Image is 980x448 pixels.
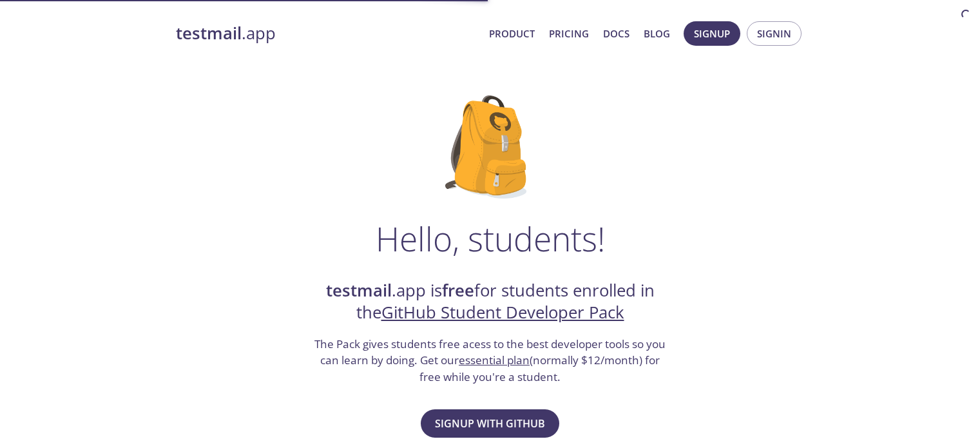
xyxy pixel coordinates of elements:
span: Signup with GitHub [435,414,545,433]
a: testmail.app [176,23,479,44]
a: Blog [644,25,670,42]
strong: testmail [176,22,242,44]
h2: .app is for students enrolled in the [313,280,668,324]
span: Signup [694,25,730,42]
a: Product [489,25,535,42]
button: Signin [747,21,802,46]
a: Pricing [549,25,589,42]
a: Docs [603,25,629,42]
strong: free [442,279,474,302]
span: Signin [757,25,791,42]
strong: testmail [326,279,392,302]
button: Signup [684,21,740,46]
a: essential plan [459,353,530,367]
h3: The Pack gives students free acess to the best developer tools so you can learn by doing. Get our... [313,336,668,385]
img: github-student-backpack.png [445,95,535,199]
h1: Hello, students! [376,219,605,258]
a: GitHub Student Developer Pack [381,301,624,324]
button: Signup with GitHub [421,409,559,438]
